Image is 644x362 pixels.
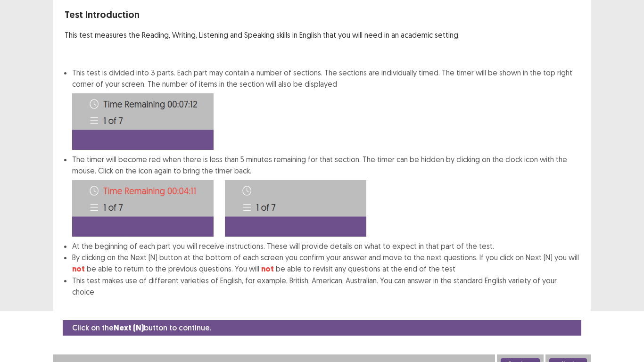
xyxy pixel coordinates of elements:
[72,322,211,334] p: Click on the button to continue.
[65,8,579,22] p: Test Introduction
[225,180,366,237] img: Time-image
[72,252,579,275] li: By clicking on the Next (N) button at the bottom of each screen you confirm your answer and move ...
[261,264,274,274] strong: not
[114,323,144,333] strong: Next (N)
[72,67,579,150] li: This test is divided into 3 parts. Each part may contain a number of sections. The sections are i...
[72,154,579,240] li: The timer will become red when there is less than 5 minutes remaining for that section. The timer...
[65,29,579,41] p: This test measures the Reading, Writing, Listening and Speaking skills in English that you will n...
[72,93,214,150] img: Time-image
[72,240,579,252] li: At the beginning of each part you will receive instructions. These will provide details on what t...
[72,264,85,274] strong: not
[72,180,214,237] img: Time-image
[72,275,579,297] li: This test makes use of different varieties of English, for example, British, American, Australian...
